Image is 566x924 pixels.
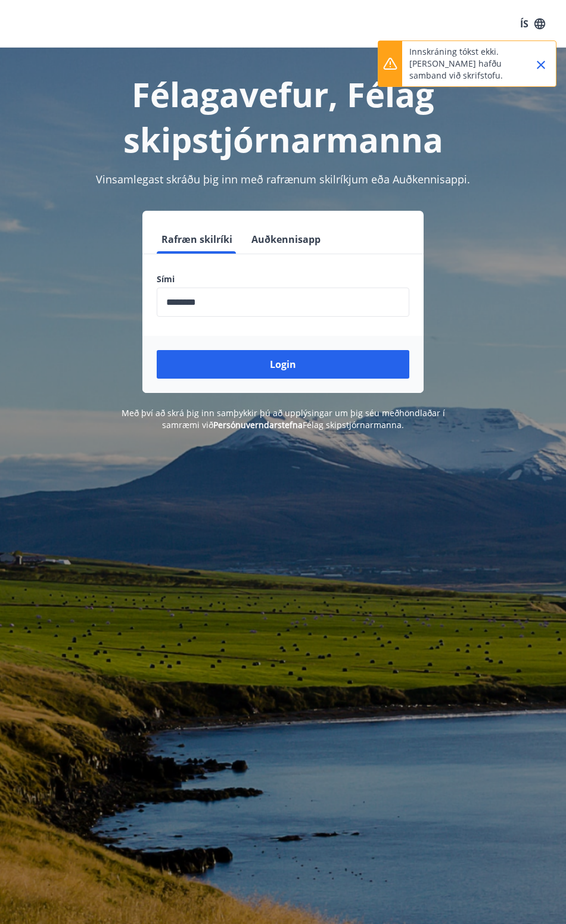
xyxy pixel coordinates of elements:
button: ÍS [514,13,552,35]
h1: Félagavefur, Félag skipstjórnarmanna [14,71,552,162]
p: Innskráning tókst ekki. [PERSON_NAME] hafðu samband við skrifstofu. [409,46,514,82]
button: Auðkennisapp [247,225,325,254]
span: Vinsamlegast skráðu þig inn með rafrænum skilríkjum eða Auðkennisappi. [96,172,470,186]
label: Sími [157,273,409,285]
button: Rafræn skilríki [157,225,237,254]
span: Með því að skrá þig inn samþykkir þú að upplýsingar um þig séu meðhöndlaðar í samræmi við Félag s... [122,407,445,430]
button: Close [531,55,551,75]
button: Login [157,350,409,379]
a: Persónuverndarstefna [213,419,303,430]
